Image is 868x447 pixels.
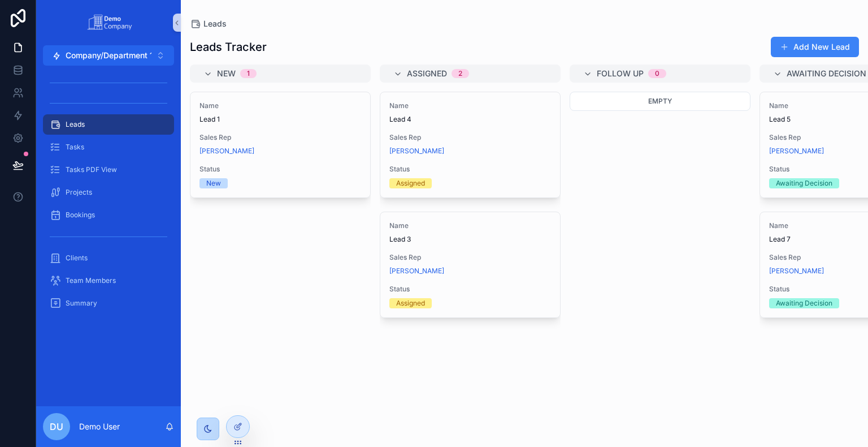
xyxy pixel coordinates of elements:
[396,178,425,188] div: Assigned
[66,210,95,220] span: Bookings
[50,420,63,433] span: DU
[66,299,97,308] span: Summary
[389,221,551,230] span: Name
[43,293,174,313] a: Summary
[389,165,551,174] span: Status
[43,248,174,268] a: Clients
[66,50,153,61] span: Company/Department 1
[389,235,551,244] span: Lead 3
[43,205,174,225] a: Bookings
[380,212,561,318] a: NameLead 3Sales Rep[PERSON_NAME]StatusAssigned
[43,114,174,135] a: Leads
[771,37,859,57] button: Add New Lead
[648,97,672,105] span: Empty
[190,39,267,55] h1: Leads Tracker
[769,267,824,276] a: [PERSON_NAME]
[655,69,659,78] div: 0
[66,143,84,152] span: Tasks
[217,68,236,79] span: New
[597,68,644,79] span: Follow up
[199,101,361,110] span: Name
[776,298,832,308] div: Awaiting Decision
[389,115,551,124] span: Lead 4
[81,14,136,32] img: App logo
[203,18,227,29] span: Leads
[199,147,254,156] a: [PERSON_NAME]
[66,188,92,197] span: Projects
[190,92,371,198] a: NameLead 1Sales Rep[PERSON_NAME]StatusNew
[43,182,174,203] a: Projects
[380,92,561,198] a: NameLead 4Sales Rep[PERSON_NAME]StatusAssigned
[199,165,361,174] span: Status
[206,178,221,188] div: New
[66,165,117,174] span: Tasks PDF View
[787,68,866,79] span: Awaiting Decision
[776,178,832,188] div: Awaiting Decision
[769,147,824,156] a: [PERSON_NAME]
[247,69,250,78] div: 1
[389,253,551,262] span: Sales Rep
[66,120,85,129] span: Leads
[66,253,88,263] span: Clients
[389,147,444,156] a: [PERSON_NAME]
[389,267,444,276] a: [PERSON_NAME]
[43,270,174,291] a: Team Members
[389,101,551,110] span: Name
[43,160,174,180] a: Tasks PDF View
[190,18,227,29] a: Leads
[407,68,447,79] span: Assigned
[199,133,361,142] span: Sales Rep
[79,421,120,432] p: Demo User
[458,69,462,78] div: 2
[43,137,174,157] a: Tasks
[199,115,361,124] span: Lead 1
[396,298,425,308] div: Assigned
[43,45,174,66] button: Select Button
[389,133,551,142] span: Sales Rep
[389,285,551,294] span: Status
[36,66,181,328] div: scrollable content
[66,276,116,285] span: Team Members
